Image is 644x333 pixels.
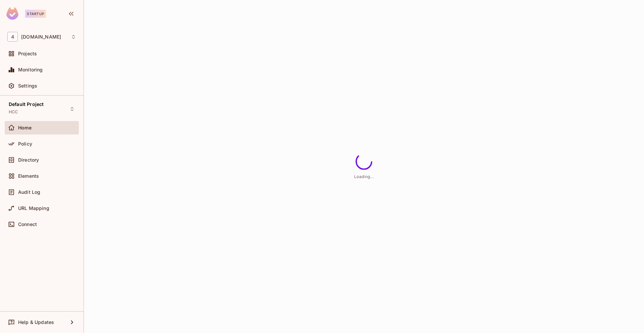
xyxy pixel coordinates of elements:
span: HCC [9,109,18,115]
span: Directory [18,157,39,163]
span: Monitoring [18,67,43,72]
span: Audit Log [18,189,40,195]
span: Connect [18,222,37,227]
span: Help & Updates [18,320,54,325]
span: URL Mapping [18,206,49,211]
div: Startup [25,10,46,18]
span: Elements [18,173,39,179]
span: Loading... [354,174,374,179]
span: Policy [18,141,32,147]
img: SReyMgAAAABJRU5ErkJggg== [6,7,18,20]
span: 4 [7,32,18,42]
span: Projects [18,51,37,56]
span: Settings [18,83,37,89]
span: Home [18,125,32,130]
span: Workspace: 46labs.com [21,34,61,40]
span: Default Project [9,102,44,107]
